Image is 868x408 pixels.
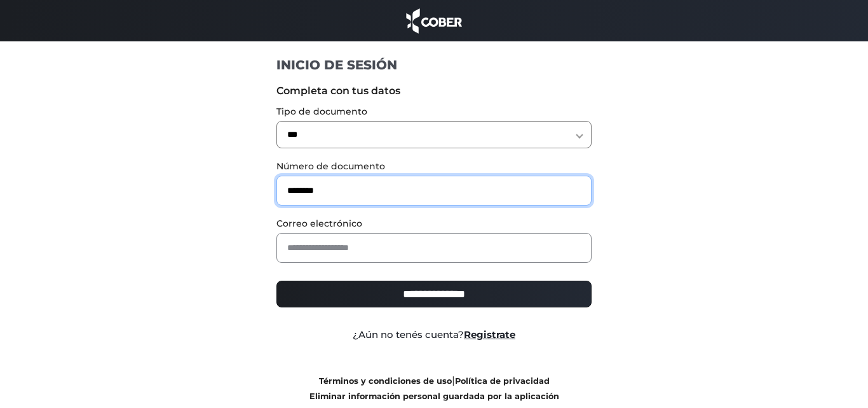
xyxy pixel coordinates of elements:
a: Términos y condiciones de uso [319,376,452,386]
label: Tipo de documento [276,105,592,118]
a: Política de privacidad [455,376,550,386]
div: ¿Aún no tenés cuenta? [267,328,602,342]
label: Número de documento [276,160,592,173]
h1: INICIO DE SESIÓN [276,57,592,73]
a: Registrate [464,328,515,341]
label: Completa con tus datos [276,83,592,99]
div: | [267,373,602,404]
a: Eliminar información personal guardada por la aplicación [309,391,559,401]
label: Correo electrónico [276,217,592,230]
img: cober_marca.png [403,6,465,35]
